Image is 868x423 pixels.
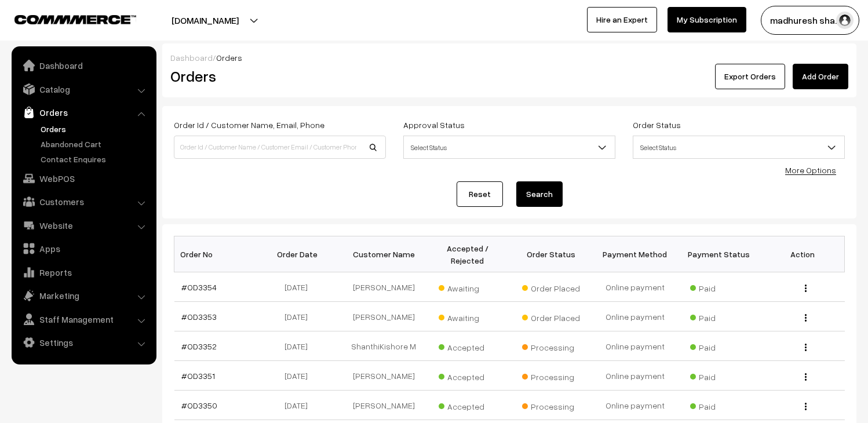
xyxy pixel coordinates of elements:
td: Online payment [593,361,677,391]
a: Add Order [793,64,848,89]
div: / [170,52,848,64]
a: Contact Enquires [38,153,152,165]
a: Dashboard [170,53,213,63]
a: Abandoned Cart [38,138,152,150]
button: madhuresh sha… [761,6,859,35]
h2: Orders [170,67,385,85]
img: user [836,12,854,29]
a: COMMMERCE [14,12,116,25]
a: Orders [14,102,152,123]
a: Apps [14,238,152,259]
img: Menu [805,314,807,322]
a: Reset [457,181,503,207]
a: More Options [785,165,836,175]
td: ShanthiKishore M [342,331,426,361]
th: Payment Status [677,236,761,272]
span: Awaiting [439,309,497,324]
td: [DATE] [258,272,342,302]
td: [PERSON_NAME] [342,302,426,331]
span: Awaiting [439,279,497,294]
button: Search [516,181,563,207]
a: Customers [14,191,152,212]
a: #OD3354 [181,282,217,292]
span: Select Status [633,136,845,159]
a: Orders [38,123,152,135]
a: Marketing [14,285,152,306]
th: Payment Method [593,236,677,272]
th: Accepted / Rejected [425,236,509,272]
span: Paid [690,368,748,383]
th: Customer Name [342,236,426,272]
img: Menu [805,373,807,381]
td: [DATE] [258,391,342,420]
a: Hire an Expert [587,7,657,32]
a: My Subscription [668,7,746,32]
label: Order Status [633,119,681,131]
label: Order Id / Customer Name, Email, Phone [174,119,324,131]
button: Export Orders [715,64,785,89]
a: Staff Management [14,309,152,330]
a: Reports [14,262,152,283]
a: Website [14,215,152,236]
span: Accepted [439,338,497,353]
img: Menu [805,285,807,292]
td: Online payment [593,272,677,302]
img: Menu [805,403,807,410]
th: Order Status [509,236,593,272]
a: Settings [14,332,152,353]
a: WebPOS [14,168,152,189]
span: Select Status [403,136,615,159]
span: Select Status [633,137,844,158]
a: #OD3351 [181,371,215,381]
span: Accepted [439,368,497,383]
span: Select Status [404,137,615,158]
a: Dashboard [14,55,152,76]
th: Order Date [258,236,342,272]
td: [DATE] [258,331,342,361]
span: Accepted [439,398,497,413]
a: #OD3352 [181,341,217,351]
span: Processing [522,398,580,413]
td: [PERSON_NAME] [342,391,426,420]
td: [DATE] [258,361,342,391]
a: #OD3353 [181,312,217,322]
span: Paid [690,338,748,353]
span: Paid [690,279,748,294]
td: [DATE] [258,302,342,331]
a: Catalog [14,79,152,100]
span: Order Placed [522,279,580,294]
label: Approval Status [403,119,465,131]
td: [PERSON_NAME] [342,272,426,302]
th: Order No [174,236,258,272]
td: Online payment [593,331,677,361]
a: #OD3350 [181,400,217,410]
td: [PERSON_NAME] [342,361,426,391]
span: Processing [522,368,580,383]
span: Paid [690,309,748,324]
input: Order Id / Customer Name / Customer Email / Customer Phone [174,136,386,159]
td: Online payment [593,391,677,420]
img: COMMMERCE [14,15,136,24]
button: [DOMAIN_NAME] [131,6,279,35]
td: Online payment [593,302,677,331]
img: Menu [805,344,807,351]
span: Order Placed [522,309,580,324]
span: Orders [216,53,242,63]
span: Paid [690,398,748,413]
th: Action [761,236,845,272]
span: Processing [522,338,580,353]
